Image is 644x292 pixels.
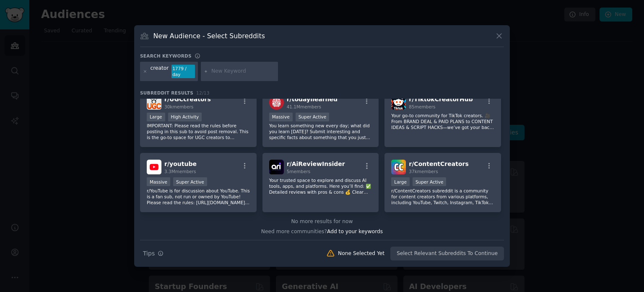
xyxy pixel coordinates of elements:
[164,104,193,109] span: 30k members
[338,250,384,258] div: None Selected Yet
[287,169,311,174] span: 5 members
[147,177,170,186] div: Massive
[287,160,345,167] span: r/ AiReviewInsider
[269,177,372,195] p: Your trusted space to explore and discuss AI tools, apps, and platforms. Here you’ll find: ✅ Deta...
[164,169,196,174] span: 3.3M members
[140,218,504,226] div: No more results for now
[147,95,161,110] img: UGCcreators
[140,90,193,96] span: Subreddit Results
[287,104,321,109] span: 41.1M members
[409,104,435,109] span: 85 members
[269,95,284,110] img: todayilearned
[327,229,383,234] span: Add to your keywords
[171,65,195,78] div: 1779 / day
[211,68,275,75] input: New Keyword
[164,160,197,167] span: r/ youtube
[143,249,155,258] span: Tips
[151,65,169,78] div: creator
[413,177,447,186] div: Super Active
[196,90,210,95] span: 12 / 13
[269,123,372,140] p: You learn something new every day; what did you learn [DATE]? Submit interesting and specific fac...
[391,188,494,205] p: r/ContentCreators subreddit is a community for content creators from various platforms, including...
[391,95,406,110] img: TiktokCreatorHub
[140,246,166,261] button: Tips
[409,96,473,103] span: r/ TiktokCreatorHub
[164,96,211,103] span: r/ UGCcreators
[391,160,406,174] img: ContentCreators
[409,160,468,167] span: r/ ContentCreators
[269,113,293,121] div: Massive
[409,169,438,174] span: 37k members
[269,160,284,174] img: AiReviewInsider
[391,177,410,186] div: Large
[173,177,207,186] div: Super Active
[168,113,202,121] div: High Activity
[153,32,265,40] h3: New Audience - Select Subreddits
[147,188,250,205] p: r/YouTube is for discussion about YouTube. This is a fan sub, not run or owned by YouTube! Please...
[391,113,494,130] p: Your go-to community for TikTok creators. 🎥 From BRAND DEAL & PAID PLANS to CONTENT IDEAS & SCRIP...
[287,96,338,103] span: r/ todayilearned
[140,225,504,236] div: Need more communities?
[147,113,165,121] div: Large
[140,53,192,59] h3: Search keywords
[296,113,330,121] div: Super Active
[147,160,161,174] img: youtube
[147,123,250,140] p: IMPORTANT: Please read the rules before posting in this sub to avoid post removal. This is the go...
